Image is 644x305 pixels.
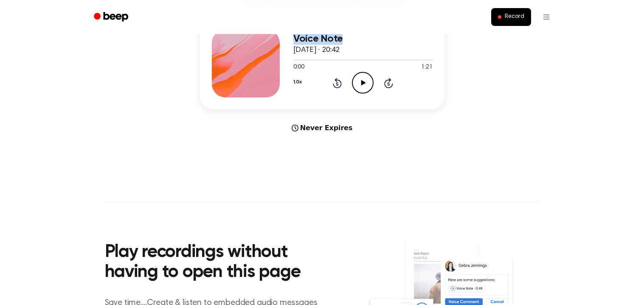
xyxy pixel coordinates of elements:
button: 1.0x [293,75,302,89]
span: 1:21 [421,63,432,72]
h2: Play recordings without having to open this page [105,242,334,283]
button: Record [491,8,531,26]
span: [DATE] · 20:42 [293,46,340,54]
h3: Voice Note [293,33,433,45]
span: 0:00 [293,63,304,72]
div: Never Expires [200,123,444,133]
a: Beep [88,9,136,26]
button: Open menu [536,7,557,27]
span: Record [505,13,524,21]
